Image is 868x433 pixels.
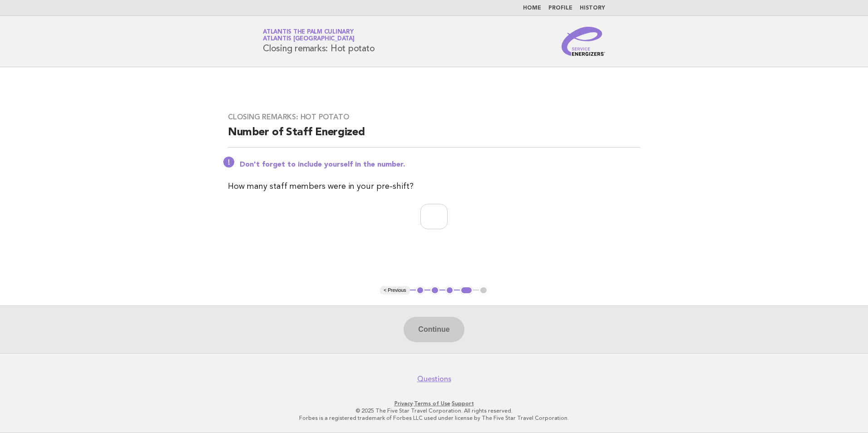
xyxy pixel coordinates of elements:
[395,400,413,407] a: Privacy
[430,286,439,295] button: 2
[228,125,640,148] h2: Number of Staff Energized
[228,180,640,193] p: How many staff members were in your pre-shift?
[156,414,712,422] p: Forbes is a registered trademark of Forbes LLC used under license by The Five Star Travel Corpora...
[452,400,474,407] a: Support
[460,286,473,295] button: 4
[445,286,454,295] button: 3
[240,160,640,169] p: Don't forget to include yourself in the number.
[263,30,375,53] h1: Closing remarks: Hot potato
[417,374,451,384] a: Questions
[414,400,450,407] a: Terms of Use
[548,5,572,11] a: Profile
[523,5,541,11] a: Home
[580,5,605,11] a: History
[263,36,355,42] span: Atlantis [GEOGRAPHIC_DATA]
[156,407,712,414] p: © 2025 The Five Star Travel Corporation. All rights reserved.
[228,113,640,122] h3: Closing remarks: Hot potato
[263,29,355,42] a: Atlantis The Palm CulinaryAtlantis [GEOGRAPHIC_DATA]
[416,286,425,295] button: 1
[156,400,712,407] p: · ·
[562,27,605,56] img: Service Energizers
[380,286,409,295] button: < Previous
